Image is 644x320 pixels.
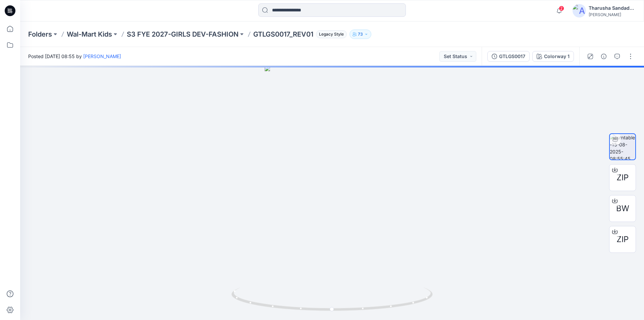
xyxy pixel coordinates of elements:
span: ZIP [616,233,629,245]
p: 73 [358,31,363,38]
span: Legacy Style [316,30,347,38]
div: [PERSON_NAME] [589,12,636,17]
div: Colorway 1 [544,53,570,60]
p: GTLGS0017_REV01 [253,30,313,39]
button: Legacy Style [313,30,347,39]
a: S3 FYE 2027-GIRLS DEV-FASHION [127,30,238,39]
button: Colorway 1 [532,51,574,62]
div: Tharusha Sandadeepa [589,4,636,12]
span: Posted [DATE] 08:55 by [28,53,121,60]
button: Details [598,51,609,62]
div: GTLGS0017 [499,53,525,60]
span: ZIP [616,172,629,184]
img: avatar [573,4,586,17]
button: GTLGS0017 [487,51,530,62]
a: Folders [28,30,52,39]
a: [PERSON_NAME] [83,53,121,59]
button: 73 [350,30,371,39]
a: Wal-Mart Kids [67,30,112,39]
span: 2 [559,6,564,11]
span: BW [616,202,629,215]
img: turntable-15-08-2025-08:55:45 [610,134,635,159]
